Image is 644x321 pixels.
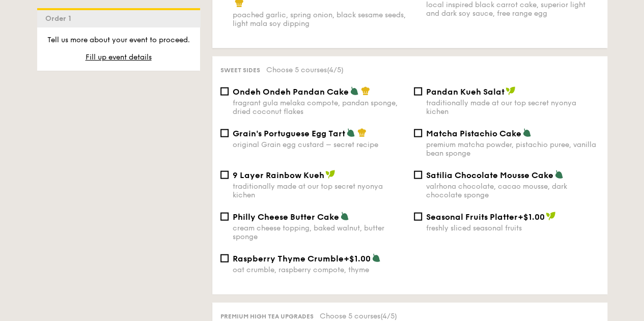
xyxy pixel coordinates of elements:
[506,86,516,96] img: icon-vegan.f8ff3823.svg
[220,254,229,262] input: Raspberry Thyme Crumble+$1.00oat crumble, raspberry compote, thyme
[86,53,152,62] span: Fill up event details
[357,128,367,137] img: icon-chef-hat.a58ddaea.svg
[220,313,314,320] span: Premium high tea upgrades
[344,254,371,264] span: +$1.00
[346,128,355,137] img: icon-vegetarian.fe4039eb.svg
[426,129,521,138] span: Matcha Pistachio Cake
[426,1,599,18] div: local inspired black carrot cake, superior light and dark soy sauce, free range egg
[220,213,229,221] input: Philly Cheese Butter Cakecream cheese topping, baked walnut, butter sponge
[327,66,344,74] span: (4/5)
[233,182,406,199] div: traditionally made at our top secret nyonya kichen
[414,87,422,96] input: Pandan Kueh Salattraditionally made at our top secret nyonya kichen
[233,266,406,274] div: oat crumble, raspberry compote, thyme
[320,312,397,320] span: Choose 5 courses
[414,129,422,137] input: Matcha Pistachio Cakepremium matcha powder, pistachio puree, vanilla bean sponge
[220,129,229,137] input: Grain's Portuguese Egg Tartoriginal Grain egg custard – secret recipe
[233,170,324,180] span: 9 Layer Rainbow Kueh
[233,129,345,138] span: Grain's Portuguese Egg Tart
[546,212,556,221] img: icon-vegan.f8ff3823.svg
[380,312,397,320] span: (4/5)
[233,212,339,222] span: Philly Cheese Butter Cake
[340,212,349,221] img: icon-vegetarian.fe4039eb.svg
[220,67,260,74] span: Sweet sides
[361,86,370,96] img: icon-chef-hat.a58ddaea.svg
[554,170,564,179] img: icon-vegetarian.fe4039eb.svg
[233,224,406,241] div: cream cheese topping, baked walnut, butter sponge
[426,224,599,232] div: freshly sliced seasonal fruits
[45,35,192,45] p: Tell us more about your event to proceed.
[350,86,359,96] img: icon-vegetarian.fe4039eb.svg
[426,140,599,158] div: premium matcha powder, pistachio puree, vanilla bean sponge
[233,99,406,116] div: fragrant gula melaka compote, pandan sponge, dried coconut flakes
[518,212,545,222] span: +$1.00
[233,140,406,149] div: original Grain egg custard – secret recipe
[414,213,422,221] input: Seasonal Fruits Platter+$1.00freshly sliced seasonal fruits
[522,128,531,137] img: icon-vegetarian.fe4039eb.svg
[372,253,381,262] img: icon-vegetarian.fe4039eb.svg
[414,171,422,179] input: Satilia Chocolate Mousse Cakevalrhona chocolate, cacao mousse, dark chocolate sponge
[233,11,406,28] div: poached garlic, spring onion, black sesame seeds, light mala soy dipping
[220,171,229,179] input: 9 Layer Rainbow Kuehtraditionally made at our top secret nyonya kichen
[426,87,505,97] span: Pandan Kueh Salat
[325,170,335,179] img: icon-vegan.f8ff3823.svg
[233,254,344,264] span: Raspberry Thyme Crumble
[426,212,518,222] span: Seasonal Fruits Platter
[45,14,75,23] span: Order 1
[426,182,599,199] div: valrhona chocolate, cacao mousse, dark chocolate sponge
[220,87,229,96] input: Ondeh Ondeh Pandan Cakefragrant gula melaka compote, pandan sponge, dried coconut flakes
[233,87,349,97] span: Ondeh Ondeh Pandan Cake
[266,66,344,74] span: Choose 5 courses
[426,170,553,180] span: Satilia Chocolate Mousse Cake
[426,99,599,116] div: traditionally made at our top secret nyonya kichen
